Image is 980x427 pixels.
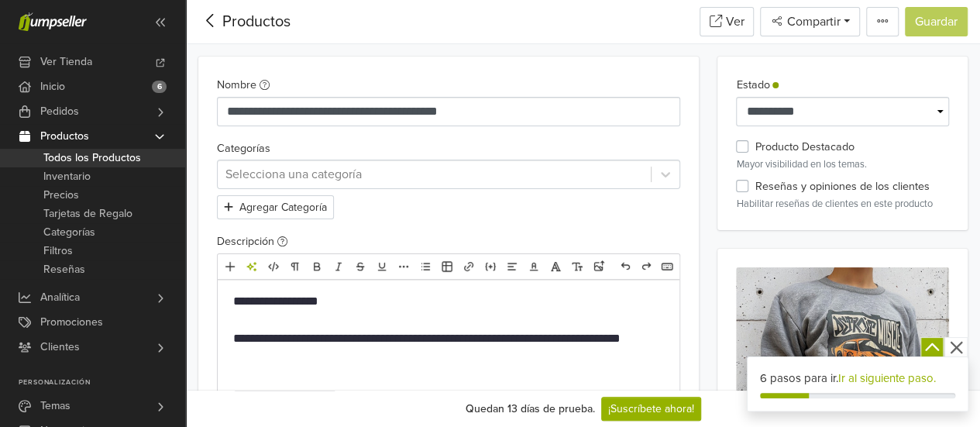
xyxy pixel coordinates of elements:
a: ¡Suscríbete ahora! [601,397,701,421]
div: Quedan 13 días de prueba. [466,401,595,417]
button: Compartir [760,7,860,36]
span: Categorías [43,223,95,242]
span: Promociones [40,310,103,335]
a: Tabla [437,257,457,277]
span: Precios [43,186,79,205]
a: Subir archivos [220,278,240,298]
a: Tamaño de fuente [567,257,587,277]
a: Deshacer [615,257,635,277]
span: 6 [152,81,167,93]
a: Subrayado [372,257,392,277]
span: Reseñas [43,260,85,279]
a: Atajos [657,257,677,277]
span: Todos los Productos [43,149,141,167]
span: Analítica [40,285,80,310]
span: Tarjetas de Regalo [43,205,132,223]
div: Productos [198,10,291,33]
span: Clientes [40,335,80,360]
div: 6 pasos para ir. [760,370,955,387]
a: Ir al siguiente paso. [838,371,936,385]
span: Pedidos [40,99,79,124]
span: Inventario [43,167,91,186]
a: Lista [415,257,435,277]
a: Cursiva [328,257,349,277]
p: Personalización [19,378,185,387]
label: Reseñas y opiniones de los clientes [755,178,929,195]
span: Temas [40,394,70,418]
label: Estado [736,77,779,94]
a: Rehacer [636,257,656,277]
a: Alineación [502,257,522,277]
button: Guardar [905,7,968,36]
label: Nombre [217,77,270,94]
a: Añadir [220,257,240,277]
a: Formato [285,257,305,277]
a: Incrustar [480,257,500,277]
a: Enlace [459,257,479,277]
span: Productos [40,124,89,149]
a: Eliminado [350,257,370,277]
p: Mayor visibilidad en los temas. [736,157,949,172]
a: HTML [263,257,284,277]
span: Filtros [43,242,73,260]
a: Color del texto [524,257,544,277]
a: Ver [700,7,754,36]
span: Inicio [40,74,65,99]
label: Categorías [217,140,270,157]
p: Habilitar reseñas de clientes en este producto [736,197,949,212]
a: Fuente [545,257,566,277]
a: Más formato [394,257,414,277]
a: Subir imágenes [589,257,609,277]
button: Agregar Categoría [217,195,334,219]
span: Compartir [784,14,841,29]
a: Negrita [307,257,327,277]
span: Ver Tienda [40,50,92,74]
label: Producto Destacado [755,139,854,156]
label: Descripción [217,233,287,250]
a: Herramientas de IA [242,257,262,277]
